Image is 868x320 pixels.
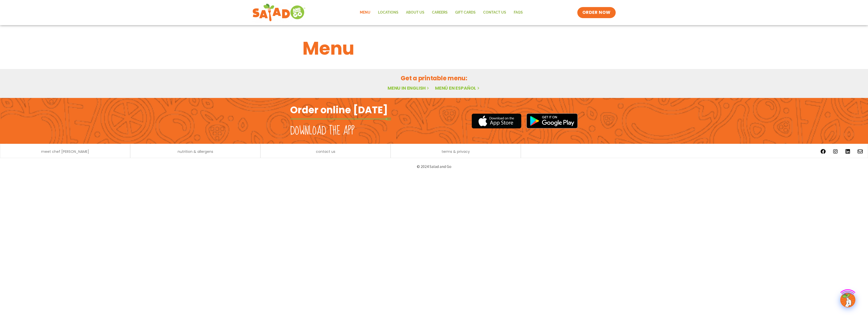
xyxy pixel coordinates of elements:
a: Menu in English [388,85,430,91]
img: appstore [472,113,521,129]
a: Menú en español [435,85,480,91]
p: © 2024 Salad and Go [293,163,575,170]
img: google_play [526,113,578,128]
img: new-SAG-logo-768×292 [252,3,306,23]
a: contact us [316,150,335,153]
a: Contact Us [479,7,510,18]
h2: Download the app [290,124,355,138]
h1: Menu [303,35,565,62]
a: nutrition & allergens [178,150,213,153]
h2: Get a printable menu: [303,74,565,83]
img: fork [290,118,391,120]
a: GIFT CARDS [451,7,479,18]
a: terms & privacy [442,150,470,153]
a: Careers [428,7,451,18]
a: About Us [402,7,428,18]
a: ORDER NOW [577,7,616,18]
a: Locations [374,7,402,18]
a: meet chef [PERSON_NAME] [41,150,89,153]
h2: Order online [DATE] [290,104,388,116]
nav: Menu [356,7,527,18]
span: ORDER NOW [582,10,611,16]
a: FAQs [510,7,527,18]
a: Menu [356,7,374,18]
